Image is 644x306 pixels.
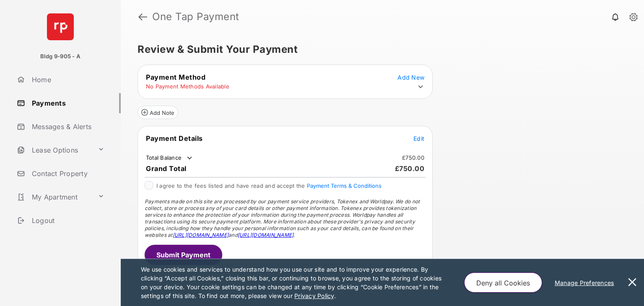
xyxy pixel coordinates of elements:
[47,13,74,40] img: svg+xml;base64,PHN2ZyB4bWxucz0iaHR0cDovL3d3dy53My5vcmcvMjAwMC9zdmciIHdpZHRoPSI2NCIgaGVpZ2h0PSI2NC...
[13,117,121,137] a: Messages & Alerts
[145,245,222,265] button: Submit Payment
[413,135,424,142] span: Edit
[307,182,382,189] button: I agree to the fees listed and have read and accept the
[146,134,203,143] span: Payment Details
[138,44,621,54] h5: Review & Submit Your Payment
[145,83,230,90] td: No Payment Methods Available
[173,232,229,238] a: [URL][DOMAIN_NAME]
[402,154,425,161] td: £750.00
[152,12,239,22] strong: One Tap Payment
[13,70,121,90] a: Home
[555,279,618,286] u: Manage Preferences
[145,198,420,238] span: Payments made on this site are processed by our payment service providers, Tokenex and Worldpay. ...
[397,74,424,81] span: Add New
[145,154,194,162] td: Total Balance
[156,182,382,189] span: I agree to the fees listed and have read and accept the
[146,164,187,173] span: Grand Total
[294,292,334,299] u: Privacy Policy
[395,164,425,173] span: £750.00
[13,140,94,160] a: Lease Options
[238,232,293,238] a: [URL][DOMAIN_NAME]
[13,163,121,184] a: Contact Property
[13,210,121,231] a: Logout
[397,73,424,81] button: Add New
[413,134,424,143] button: Edit
[146,73,205,81] span: Payment Method
[13,187,94,207] a: My Apartment
[464,272,542,293] button: Deny all Cookies
[138,106,178,119] button: Add Note
[13,93,121,113] a: Payments
[40,52,80,61] p: Bldg 9-905 - A
[141,265,447,300] p: We use cookies and services to understand how you use our site and to improve your experience. By...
